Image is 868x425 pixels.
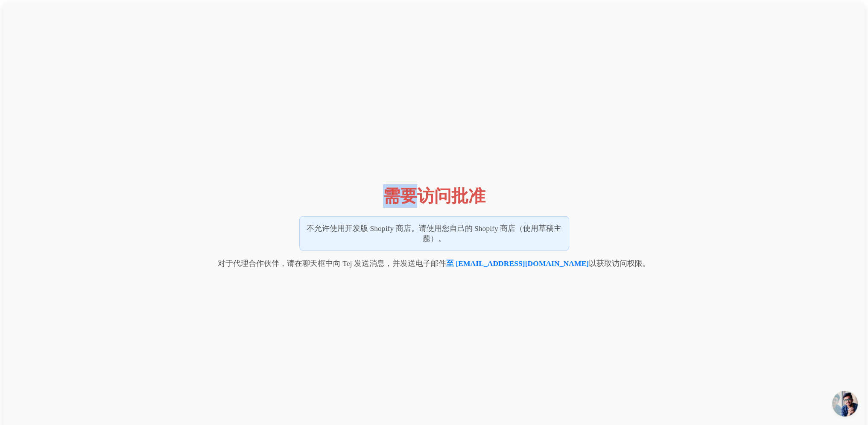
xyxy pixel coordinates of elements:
font: 以获取访问权限。 [589,259,650,268]
font: 对于代理合作伙伴，请在聊天框中向 Tej 发送消息，并发送电子邮件 [218,259,446,268]
div: 开放式聊天 [832,391,858,416]
font: 不允许使用开发版 Shopify 商店。请使用您自己的 Shopify 商店（使用草稿主题）。 [307,224,561,243]
font: 需要访问批准 [383,186,485,206]
a: 至 [EMAIL_ADDRESS][DOMAIN_NAME] [446,259,589,268]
